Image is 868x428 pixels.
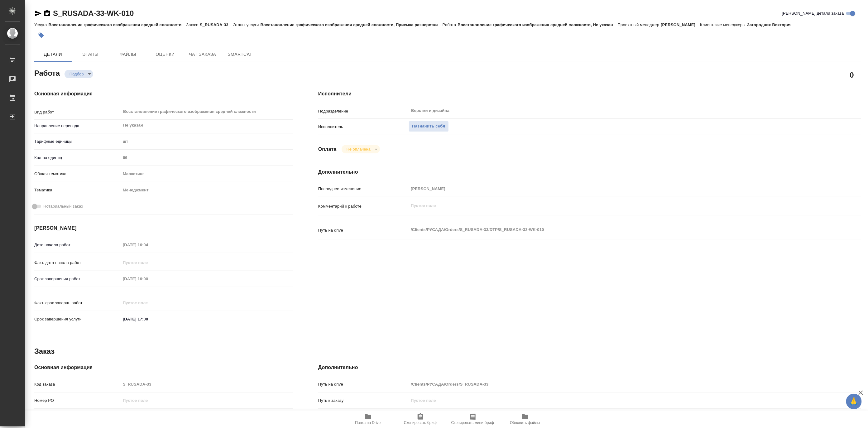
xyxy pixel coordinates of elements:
h2: Работа [34,67,60,78]
p: S_RUSADA-33 [200,22,233,27]
span: Этапы [75,50,105,58]
span: Нотариальный заказ [43,203,83,209]
span: Оценки [150,50,180,58]
input: ✎ Введи что-нибудь [121,315,175,324]
button: Добавить тэг [34,28,48,42]
p: Подразделение [318,108,409,114]
span: Скопировать мини-бриф [451,421,494,425]
input: Пустое поле [121,274,175,283]
button: Скопировать ссылку для ЯМессенджера [34,10,42,17]
p: Кол-во единиц [34,155,121,161]
h2: 0 [850,70,854,80]
h4: Основная информация [34,90,293,98]
p: Комментарий к работе [318,203,409,209]
p: Работа [443,22,458,27]
button: 🙏 [846,394,862,409]
div: Подбор [342,145,380,153]
input: Пустое поле [121,380,293,389]
span: Скопировать бриф [404,421,437,425]
button: Скопировать ссылку [43,10,51,17]
p: Исполнитель [318,124,409,130]
p: Номер РО [34,397,121,404]
p: Этапы услуги [233,22,261,27]
span: Назначить себя [412,123,445,130]
button: Не оплачена [345,147,372,152]
p: Код заказа [34,381,121,387]
span: Файлы [113,50,143,58]
p: Загородних Виктория [747,22,796,27]
p: Путь на drive [318,227,409,233]
p: Путь на drive [318,381,409,387]
div: Маркетинг [121,169,293,179]
p: Восстановление графического изображения средней сложности, Приемка разверстки [261,22,443,27]
div: Менеджмент [121,185,293,195]
div: Подбор [65,70,93,78]
button: Скопировать бриф [394,411,447,428]
h4: [PERSON_NAME] [34,224,293,232]
p: Тематика [34,187,121,193]
p: Факт. срок заверш. работ [34,300,121,306]
p: [PERSON_NAME] [661,22,700,27]
div: шт [121,136,293,147]
h4: Оплата [318,146,337,153]
h4: Дополнительно [318,168,861,176]
p: Вид работ [34,109,121,115]
input: Пустое поле [121,240,175,249]
p: Срок завершения услуги [34,316,121,322]
input: Пустое поле [121,258,175,267]
button: Подбор [68,71,86,77]
p: Направление перевода [34,123,121,129]
span: SmartCat [225,50,255,58]
span: Чат заказа [188,50,218,58]
p: Клиентские менеджеры [700,22,747,27]
p: Последнее изменение [318,186,409,192]
button: Обновить файлы [499,411,551,428]
h4: Дополнительно [318,364,861,371]
button: Папка на Drive [342,411,394,428]
h2: Заказ [34,346,55,356]
span: Папка на Drive [355,421,381,425]
a: S_RUSADA-33-WK-010 [53,9,134,17]
p: Услуга [34,22,48,27]
input: Пустое поле [121,298,175,307]
button: Назначить себя [409,121,448,132]
h4: Основная информация [34,364,293,371]
textarea: /Clients/РУСАДА/Orders/S_RUSADA-33/DTP/S_RUSADA-33-WK-010 [409,224,816,235]
p: Заказ: [186,22,199,27]
h4: Исполнители [318,90,861,98]
input: Пустое поле [409,184,816,193]
p: Общая тематика [34,171,121,177]
p: Факт. дата начала работ [34,260,121,266]
button: Скопировать мини-бриф [447,411,499,428]
input: Пустое поле [409,396,816,405]
p: Дата начала работ [34,242,121,248]
span: 🙏 [849,395,859,408]
input: Пустое поле [121,396,293,405]
p: Восстановление графического изображения средней сложности [48,22,186,27]
p: Восстановление графического изображения средней сложности, Не указан [458,22,618,27]
p: Тарифные единицы [34,138,121,145]
span: Детали [38,50,68,58]
p: Срок завершения работ [34,276,121,282]
p: Проектный менеджер [618,22,661,27]
span: Обновить файлы [510,421,540,425]
span: [PERSON_NAME] детали заказа [782,10,844,17]
input: Пустое поле [409,380,816,389]
p: Путь к заказу [318,397,409,404]
input: Пустое поле [121,153,293,162]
